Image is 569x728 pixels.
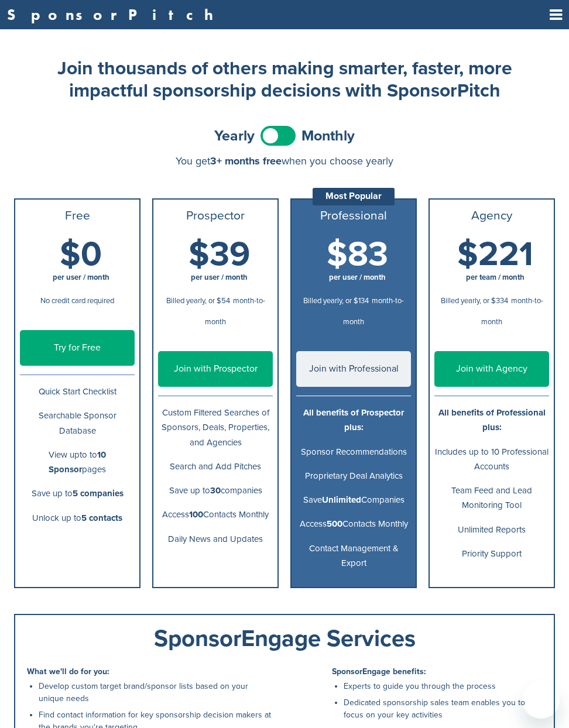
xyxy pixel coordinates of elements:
[303,296,369,305] span: Billed yearly, or $134
[301,129,355,143] span: Monthly
[466,273,525,282] span: per team / month
[441,296,508,305] span: Billed yearly, or $334
[214,129,255,143] span: Yearly
[296,493,411,507] p: Save Companies
[205,296,265,327] span: month-to-month
[434,445,549,474] p: Includes up to 10 Professional Accounts
[27,667,109,677] b: What we'll do for you:
[81,513,122,523] b: 5 contacts
[434,547,549,561] p: Priority Support
[40,296,114,305] span: No credit card required
[313,188,395,205] div: Most Popular
[327,518,342,529] b: 500
[329,273,386,282] span: per user / month
[327,234,388,275] span: $83
[20,511,135,526] p: Unlock up to
[481,296,543,327] span: month-to-month
[303,407,404,432] b: All benefits of Prospector plus:
[158,351,273,387] a: Join with Prospector
[20,209,135,223] h3: Free
[158,459,273,474] p: Search and Add Pitches
[434,483,549,513] p: Team Feed and Lead Monitoring Tool
[296,445,411,459] p: Sponsor Recommendations
[457,234,533,275] span: $221
[322,495,361,505] b: Unlimited
[344,680,542,692] li: Experts to guide you through the process
[20,408,135,438] p: Searchable Sponsor Database
[344,696,542,721] li: Dedicated sponsorship sales team enables you to focus on your key activities
[434,209,549,223] h3: Agency
[20,448,135,477] p: View upto to pages
[191,273,248,282] span: per user / month
[438,407,546,432] b: All benefits of Professional plus:
[188,234,250,275] span: $39
[73,488,124,499] b: 5 companies
[158,532,273,547] p: Daily News and Updates
[20,330,135,366] a: Try for Free
[296,469,411,483] p: Proprietary Deal Analytics
[296,209,411,223] h3: Professional
[166,296,230,305] span: Billed yearly, or $54
[296,351,411,387] a: Join with Professional
[50,57,519,102] h2: Join thousands of others making smarter, faster, more impactful sponsorship decisions with Sponso...
[522,681,560,719] iframe: Button to launch messaging window
[434,523,549,537] p: Unlimited Reports
[53,273,109,282] span: per user / month
[39,680,273,705] li: Develop custom target brand/sponsor lists based on your unique needs
[296,541,411,571] p: Contact Management & Export
[332,667,426,677] b: SponsorEngage benefits:
[210,154,282,167] span: 3+ months free
[343,296,404,327] span: month-to-month
[158,507,273,522] p: Access Contacts Monthly
[210,485,221,496] b: 30
[20,486,135,501] p: Save up to
[158,209,273,223] h3: Prospector
[14,155,555,167] div: You get when you choose yearly
[296,517,411,531] p: Access Contacts Monthly
[434,351,549,387] a: Join with Agency
[189,509,203,520] b: 100
[158,406,273,450] p: Custom Filtered Searches of Sponsors, Deals, Properties, and Agencies
[27,627,542,650] div: SponsorEngage Services
[158,483,273,498] p: Save up to companies
[7,7,221,22] a: SponsorPitch
[60,234,102,275] span: $0
[20,384,135,399] p: Quick Start Checklist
